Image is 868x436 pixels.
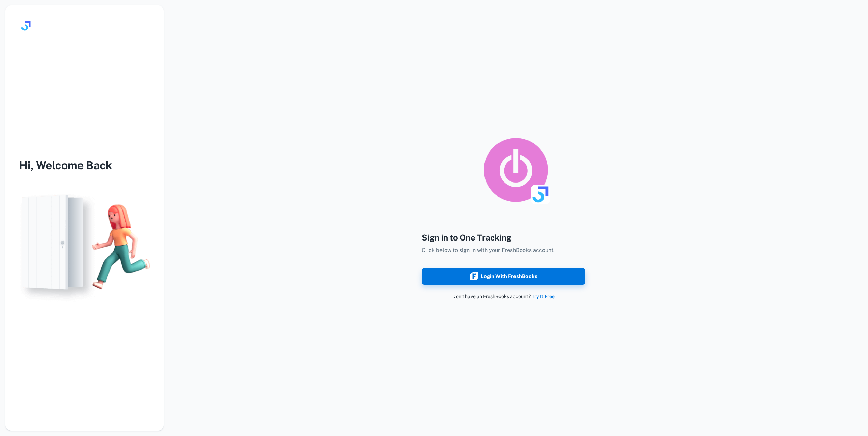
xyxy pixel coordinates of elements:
div: Login with FreshBooks [470,272,537,281]
img: logo.svg [19,19,33,33]
p: Don’t have an FreshBooks account? [422,293,585,300]
img: logo_toggl_syncing_app.png [482,136,550,204]
p: Click below to sign in with your FreshBooks account. [422,246,585,255]
button: Login with FreshBooks [422,268,585,285]
h3: Hi, Welcome Back [5,157,164,174]
a: Try It Free [532,294,555,299]
img: login [5,187,164,306]
h4: Sign in to One Tracking [422,231,585,244]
